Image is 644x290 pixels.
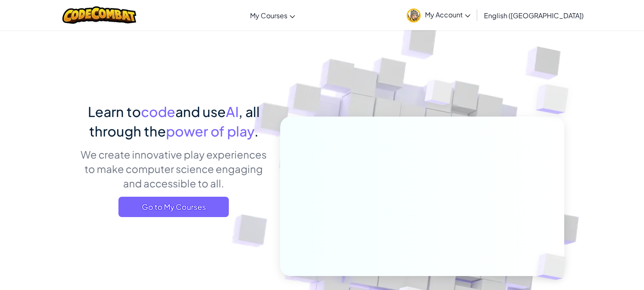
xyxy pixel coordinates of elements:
[519,64,592,135] img: Overlap cubes
[80,147,267,190] p: We create innovative play experiences to make computer science engaging and accessible to all.
[480,4,588,27] a: English ([GEOGRAPHIC_DATA])
[407,8,421,22] img: avatar
[141,103,175,120] span: code
[166,123,254,139] span: power of play
[175,103,226,120] span: and use
[250,11,287,20] span: My Courses
[246,4,299,27] a: My Courses
[226,103,239,120] span: AI
[254,123,259,139] span: .
[402,2,475,28] a: My Account
[425,10,470,19] span: My Account
[62,6,137,24] img: CodeCombat logo
[118,197,229,217] a: Go to My Courses
[88,103,141,120] span: Learn to
[484,11,584,20] span: English ([GEOGRAPHIC_DATA])
[408,63,470,126] img: Overlap cubes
